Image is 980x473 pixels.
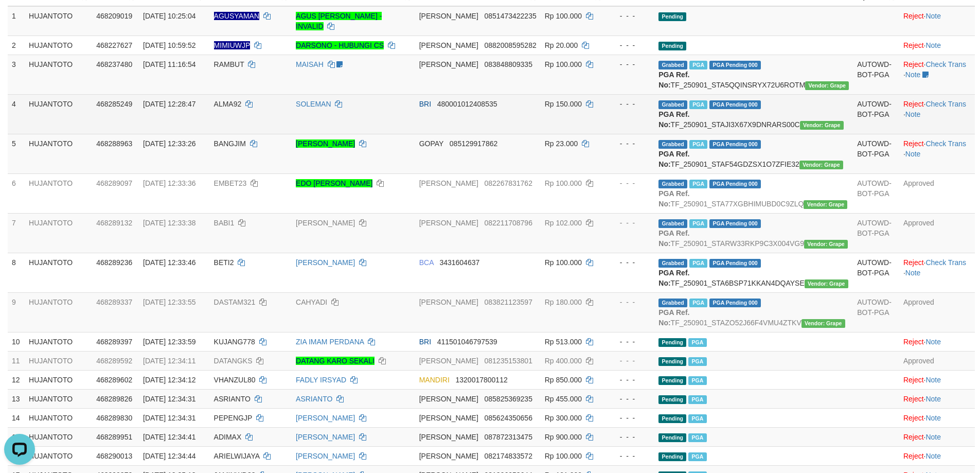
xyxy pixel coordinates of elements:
[925,258,966,267] a: Check Trans
[8,370,25,389] td: 12
[610,218,651,228] div: - - -
[419,433,478,441] span: [PERSON_NAME]
[903,338,924,346] a: Reject
[800,121,844,130] span: Vendor URL: https://settle31.1velocity.biz
[8,351,25,370] td: 11
[899,55,975,94] td: · ·
[450,139,497,148] span: Copy 085129917862 to clipboard
[296,414,355,422] a: [PERSON_NAME]
[853,292,899,332] td: AUTOWD-BOT-PGA
[658,299,687,307] span: Grabbed
[925,376,941,384] a: Note
[610,138,651,149] div: - - -
[419,376,450,384] span: MANDIRI
[903,376,924,384] a: Reject
[899,332,975,351] td: ·
[658,100,687,109] span: Grabbed
[903,258,924,267] a: Reject
[419,139,443,148] span: GOPAY
[96,100,132,108] span: 468285249
[143,338,195,346] span: [DATE] 12:33:59
[8,389,25,408] td: 13
[96,433,132,441] span: 468289951
[610,413,651,423] div: - - -
[8,427,25,446] td: 15
[96,219,132,227] span: 468289132
[658,189,689,208] b: PGA Ref. No:
[905,110,921,118] a: Note
[658,42,686,50] span: Pending
[545,338,582,346] span: Rp 513.000
[658,180,687,188] span: Grabbed
[8,55,25,94] td: 3
[853,173,899,213] td: AUTOWD-BOT-PGA
[899,134,975,173] td: · ·
[658,338,686,347] span: Pending
[419,219,478,227] span: [PERSON_NAME]
[96,139,132,148] span: 468288963
[688,433,706,442] span: Marked by aeovivi
[545,452,582,460] span: Rp 100.000
[143,258,195,267] span: [DATE] 12:33:46
[925,100,966,108] a: Check Trans
[143,376,195,384] span: [DATE] 12:34:12
[143,357,195,365] span: [DATE] 12:34:11
[903,139,924,148] a: Reject
[658,452,686,461] span: Pending
[419,179,478,187] span: [PERSON_NAME]
[214,298,256,306] span: DASTAM321
[419,414,478,422] span: [PERSON_NAME]
[610,337,651,347] div: - - -
[25,408,92,427] td: HUJANTOTO
[610,356,651,366] div: - - -
[804,200,847,209] span: Vendor URL: https://settle31.1velocity.biz
[805,279,848,288] span: Vendor URL: https://settle31.1velocity.biz
[96,12,132,20] span: 468209019
[437,338,497,346] span: Copy 411501046797539 to clipboard
[439,258,479,267] span: Copy 3431604637 to clipboard
[96,258,132,267] span: 468289236
[214,60,244,68] span: RAMBUT
[899,389,975,408] td: ·
[143,414,195,422] span: [DATE] 12:34:31
[143,395,195,403] span: [DATE] 12:34:31
[853,253,899,292] td: AUTOWD-BOT-PGA
[903,41,924,49] a: Reject
[903,395,924,403] a: Reject
[658,12,686,21] span: Pending
[689,100,707,109] span: Marked by aeoanne
[658,376,686,385] span: Pending
[545,100,582,108] span: Rp 150.000
[688,338,706,347] span: Marked by aeoanne
[805,81,849,90] span: Vendor URL: https://settle31.1velocity.biz
[8,292,25,332] td: 9
[658,269,689,287] b: PGA Ref. No:
[96,60,132,68] span: 468237480
[214,100,242,108] span: ALMA92
[853,55,899,94] td: AUTOWD-BOT-PGA
[688,452,706,461] span: Marked by aeovivi
[709,180,761,188] span: PGA Pending
[899,446,975,465] td: ·
[214,414,252,422] span: PEPENGJP
[903,100,924,108] a: Reject
[296,179,372,187] a: EDO [PERSON_NAME]
[296,258,355,267] a: [PERSON_NAME]
[658,433,686,442] span: Pending
[899,94,975,134] td: · ·
[658,229,689,248] b: PGA Ref. No:
[545,357,582,365] span: Rp 400.000
[214,338,255,346] span: KUJANG778
[709,259,761,268] span: PGA Pending
[419,12,478,20] span: [PERSON_NAME]
[485,219,532,227] span: Copy 082211708796 to clipboard
[853,94,899,134] td: AUTOWD-BOT-PGA
[903,452,924,460] a: Reject
[545,433,582,441] span: Rp 900.000
[419,41,478,49] span: [PERSON_NAME]
[485,414,532,422] span: Copy 085624350656 to clipboard
[899,292,975,332] td: Approved
[96,298,132,306] span: 468289337
[25,446,92,465] td: HUJANTOTO
[96,179,132,187] span: 468289097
